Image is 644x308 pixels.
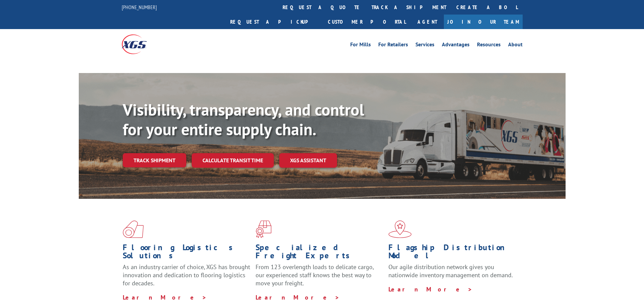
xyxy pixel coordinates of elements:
[388,220,412,238] img: xgs-icon-flagship-distribution-model-red
[508,42,523,49] a: About
[279,153,337,168] a: XGS ASSISTANT
[123,243,251,263] h1: Flooring Logistics Solutions
[192,153,274,168] a: Calculate transit time
[123,99,364,140] b: Visibility, transparency, and control for your entire supply chain.
[256,243,383,263] h1: Specialized Freight Experts
[123,220,144,238] img: xgs-icon-total-supply-chain-intelligence-red
[415,42,434,49] a: Services
[444,15,523,29] a: Join Our Team
[123,293,207,301] a: Learn More >
[123,153,186,167] a: Track shipment
[388,285,473,293] a: Learn More >
[122,4,157,10] a: [PHONE_NUMBER]
[378,42,408,49] a: For Retailers
[256,263,383,293] p: From 123 overlength loads to delicate cargo, our experienced staff knows the best way to move you...
[123,263,250,287] span: As an industry carrier of choice, XGS has brought innovation and dedication to flooring logistics...
[225,15,323,29] a: Request a pickup
[411,15,444,29] a: Agent
[388,263,513,279] span: Our agile distribution network gives you nationwide inventory management on demand.
[256,220,271,238] img: xgs-icon-focused-on-flooring-red
[388,243,516,263] h1: Flagship Distribution Model
[442,42,470,49] a: Advantages
[256,293,340,301] a: Learn More >
[323,15,411,29] a: Customer Portal
[350,42,371,49] a: For Mills
[477,42,501,49] a: Resources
